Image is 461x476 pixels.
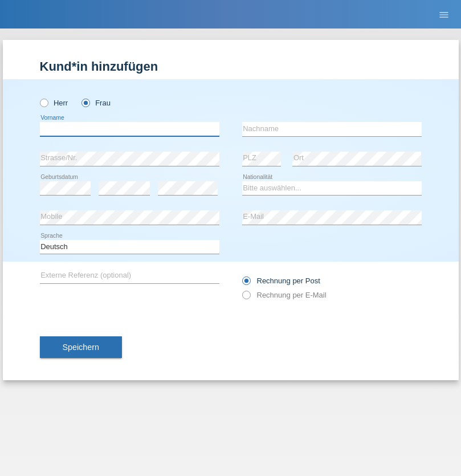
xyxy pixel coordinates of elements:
i: menu [438,9,450,21]
input: Frau [81,99,89,106]
span: Speichern [63,343,99,352]
input: Herr [40,99,47,106]
input: Rechnung per E-Mail [242,291,250,305]
label: Rechnung per E-Mail [242,291,327,299]
input: Rechnung per Post [242,276,250,291]
button: Speichern [40,336,122,358]
label: Herr [40,99,68,107]
label: Rechnung per Post [242,276,320,285]
label: Frau [81,99,111,107]
h1: Kund*in hinzufügen [40,59,422,74]
a: menu [433,11,455,18]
